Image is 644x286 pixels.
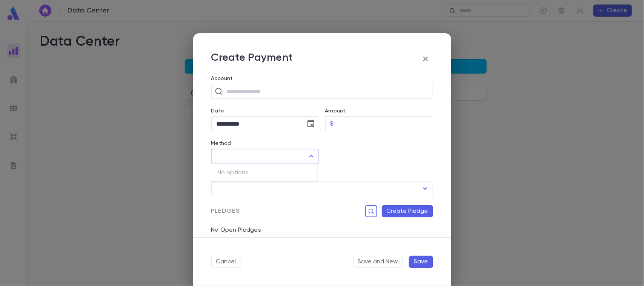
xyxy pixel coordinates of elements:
[211,75,433,81] label: Account
[325,108,346,114] label: Amount
[211,140,231,146] label: Method
[211,164,318,182] div: No options
[353,256,403,268] button: Save and New
[211,51,293,66] p: Create Payment
[306,151,317,161] button: Close
[211,208,240,215] span: Pledges
[330,120,334,128] p: $
[420,183,430,194] button: Open
[205,217,433,234] div: No Open Pledges
[303,116,318,131] button: Choose date, selected date is Sep 17, 2025
[211,108,319,114] label: Date
[382,205,433,217] button: Create Pledge
[409,256,433,268] button: Save
[211,256,241,268] button: Cancel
